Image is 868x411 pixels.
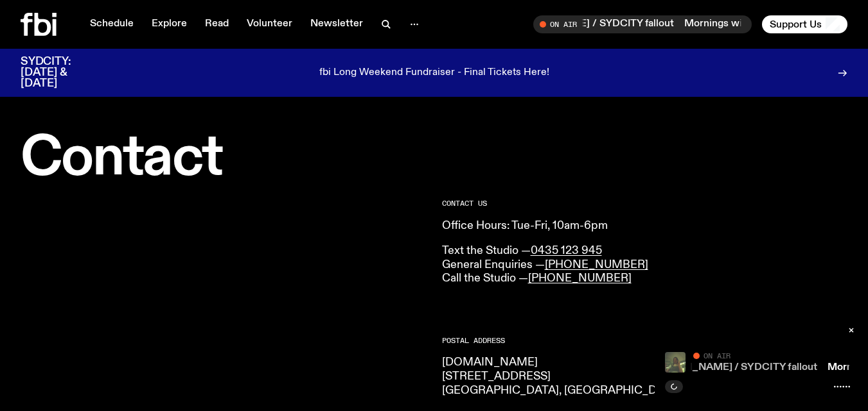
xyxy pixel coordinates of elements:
[762,15,847,33] button: Support Us
[442,337,848,344] h2: Postal Address
[665,352,686,373] img: Jim Kretschmer in a really cute outfit with cute braids, standing on a train holding up a peace s...
[144,15,195,33] a: Explore
[531,245,602,256] a: 0435 123 945
[442,219,848,233] p: Office Hours: Tue-Fri, 10am-6pm
[21,56,103,89] h3: SYDCITY: [DATE] & [DATE]
[82,15,141,33] a: Schedule
[578,362,817,373] a: Mornings with [PERSON_NAME] / SYDCITY fallout
[704,351,731,360] span: On Air
[545,259,648,271] a: [PHONE_NUMBER]
[442,244,848,286] p: Text the Studio — General Enquiries — Call the Studio —
[197,15,236,33] a: Read
[770,19,822,30] span: Support Us
[442,356,848,398] p: [DOMAIN_NAME] [STREET_ADDRESS] [GEOGRAPHIC_DATA], [GEOGRAPHIC_DATA] 2015
[239,15,300,33] a: Volunteer
[442,200,848,207] h2: CONTACT US
[319,67,549,79] p: fbi Long Weekend Fundraiser - Final Tickets Here!
[528,273,632,284] a: [PHONE_NUMBER]
[303,15,371,33] a: Newsletter
[533,15,752,33] button: On AirMornings with [PERSON_NAME] / SYDCITY falloutMornings with [PERSON_NAME] / SYDCITY fallout
[21,133,427,185] h1: Contact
